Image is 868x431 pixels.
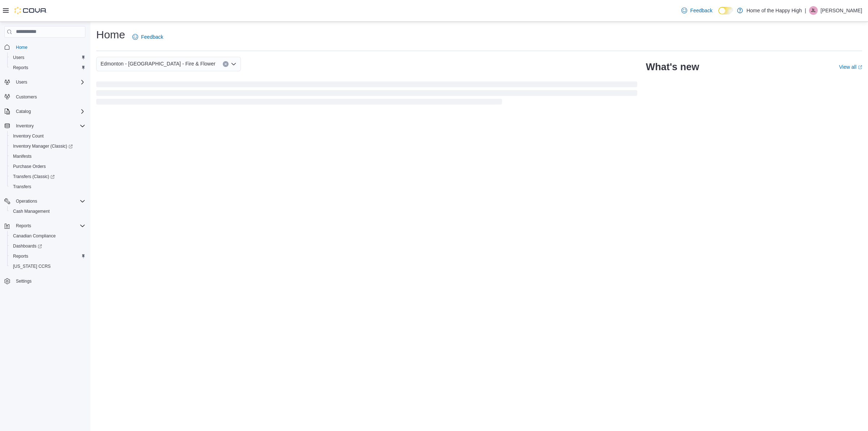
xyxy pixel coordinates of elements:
a: Dashboards [7,241,88,251]
input: Dark Mode [718,7,733,14]
span: Transfers (Classic) [10,172,85,181]
span: Customers [16,94,37,100]
div: Joseph Loutitt [809,6,818,15]
button: Reports [7,251,88,261]
button: Reports [7,63,88,73]
a: Inventory Count [10,132,47,140]
button: Inventory [13,122,37,130]
span: Manifests [10,152,85,161]
span: Canadian Compliance [13,233,56,239]
span: Reports [16,223,31,229]
a: Feedback [129,30,166,44]
a: [US_STATE] CCRS [10,262,54,271]
span: Users [13,55,24,60]
span: Reports [10,63,85,72]
span: JL [811,6,816,15]
span: Home [16,45,27,50]
nav: Complex example [4,39,85,305]
span: Catalog [13,107,85,116]
span: Loading [96,83,637,106]
img: Cova [14,7,47,14]
a: Customers [13,93,40,101]
span: Cash Management [13,208,50,214]
button: Transfers [7,182,88,192]
a: Transfers (Classic) [10,172,58,181]
span: Purchase Orders [13,164,46,169]
button: Catalog [1,106,88,117]
a: Manifests [10,152,34,161]
h1: Home [96,28,125,42]
button: Cash Management [7,206,88,216]
button: Operations [1,196,88,206]
svg: External link [858,65,862,69]
span: Reports [13,253,28,259]
span: Operations [16,198,37,204]
a: Users [10,53,27,62]
span: Purchase Orders [10,162,85,171]
button: Home [1,42,88,52]
span: Feedback [141,33,163,41]
span: Edmonton - [GEOGRAPHIC_DATA] - Fire & Flower [101,59,216,68]
p: Home of the Happy High [746,6,802,15]
button: Users [7,52,88,63]
button: Reports [1,221,88,231]
button: Settings [1,276,88,286]
button: Inventory [1,121,88,131]
h2: What's new [646,61,699,73]
button: Users [1,77,88,87]
span: Users [13,78,85,86]
span: Feedback [690,7,712,14]
span: Inventory Count [13,133,44,139]
span: Inventory Manager (Classic) [10,142,85,151]
span: Reports [13,65,28,71]
a: Home [13,43,30,52]
p: [PERSON_NAME] [821,6,862,15]
span: Transfers [13,184,31,190]
button: Operations [13,197,40,206]
button: Clear input [223,61,229,67]
a: Reports [10,252,31,261]
button: Open list of options [231,61,237,67]
button: Canadian Compliance [7,231,88,241]
span: Settings [13,276,85,286]
span: Transfers (Classic) [13,174,55,179]
span: Reports [13,221,85,230]
span: Washington CCRS [10,262,85,271]
button: Customers [1,92,88,102]
button: [US_STATE] CCRS [7,261,88,271]
span: Users [16,79,27,85]
span: Settings [16,278,31,284]
span: Canadian Compliance [10,232,85,240]
span: Dashboards [13,243,42,249]
a: Transfers [10,182,34,191]
button: Reports [13,221,34,230]
a: Inventory Manager (Classic) [7,141,88,151]
a: Purchase Orders [10,162,49,171]
a: View allExternal link [839,64,862,70]
a: Canadian Compliance [10,232,59,240]
a: Reports [10,63,31,72]
button: Inventory Count [7,131,88,141]
span: Inventory Count [10,132,85,140]
span: Manifests [13,153,31,159]
span: Operations [13,197,85,206]
span: Dashboards [10,242,85,250]
a: Cash Management [10,207,52,216]
a: Settings [13,277,34,286]
button: Catalog [13,107,34,116]
span: [US_STATE] CCRS [13,263,51,269]
span: Transfers [10,182,85,191]
button: Users [13,78,30,86]
span: Customers [13,92,85,101]
span: Inventory [13,122,85,130]
span: Reports [10,252,85,261]
span: Inventory [16,123,34,129]
span: Cash Management [10,207,85,216]
button: Purchase Orders [7,161,88,172]
span: Inventory Manager (Classic) [13,143,73,149]
a: Dashboards [10,242,45,250]
span: Home [13,43,85,52]
a: Transfers (Classic) [7,172,88,182]
p: | [805,6,806,15]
